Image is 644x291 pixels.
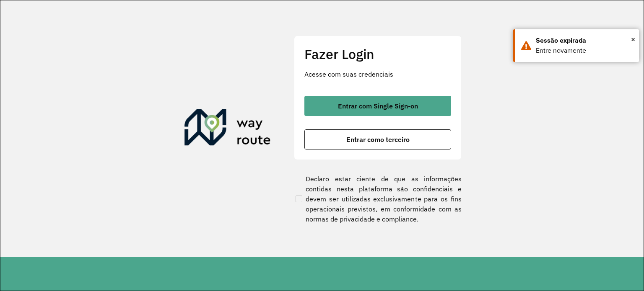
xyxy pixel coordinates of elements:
div: Entre novamente [536,46,633,56]
div: Sessão expirada [536,36,633,46]
p: Acesse com suas credenciais [304,69,451,79]
button: Close [631,33,635,46]
span: × [631,33,635,46]
button: button [304,129,451,149]
span: Entrar como terceiro [346,136,410,143]
h2: Fazer Login [304,46,451,62]
span: Entrar com Single Sign-on [338,103,418,109]
img: Roteirizador AmbevTech [184,109,271,149]
button: button [304,96,451,116]
label: Declaro estar ciente de que as informações contidas nesta plataforma são confidenciais e devem se... [294,174,462,224]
